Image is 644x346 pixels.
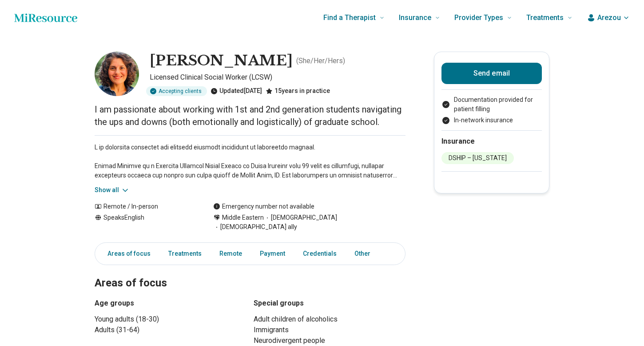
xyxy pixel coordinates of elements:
[95,143,405,180] p: L ip dolorsita consectet adi elitsedd eiusmodt incididunt ut laboreetdo magnaal. Enimad Minimve q...
[296,56,345,66] p: ( She/Her/Hers )
[441,152,514,164] li: DSHIP – [US_STATE]
[441,136,542,147] h2: Insurance
[399,12,431,24] span: Insurance
[298,245,342,263] a: Credentials
[323,12,376,24] span: Find a Therapist
[254,325,405,335] li: Immigrants
[349,245,381,263] a: Other
[254,314,405,325] li: Adult children of alcoholics
[146,86,207,96] div: Accepting clients
[150,52,293,70] h1: [PERSON_NAME]
[95,185,130,195] button: Show all
[95,52,139,96] img: Arezou Paksima, Licensed Clinical Social Worker (LCSW)
[95,298,246,309] h3: Age groups
[211,86,262,96] div: Updated [DATE]
[95,213,195,232] div: Speaks English
[587,12,630,23] button: Arezou
[254,298,405,309] h3: Special groups
[214,245,247,263] a: Remote
[95,325,246,335] li: Adults (31-64)
[213,222,297,232] span: [DEMOGRAPHIC_DATA] ally
[441,95,542,114] li: Documentation provided for patient filling
[454,12,503,24] span: Provider Types
[254,335,405,346] li: Neurodivergent people
[441,95,542,125] ul: Payment options
[441,63,542,84] button: Send email
[95,314,246,325] li: Young adults (18-30)
[526,12,564,24] span: Treatments
[264,213,337,222] span: [DEMOGRAPHIC_DATA]
[222,213,264,222] span: Middle Eastern
[213,202,314,211] div: Emergency number not available
[266,86,330,96] div: 15 years in practice
[597,12,621,23] span: Arezou
[14,9,77,27] a: Home page
[441,116,542,125] li: In-network insurance
[150,72,405,83] p: Licensed Clinical Social Worker (LCSW)
[254,245,290,263] a: Payment
[95,103,405,128] p: I am passionate about working with 1st and 2nd generation students navigating the ups and downs (...
[95,254,405,291] h2: Areas of focus
[95,202,195,211] div: Remote / In-person
[163,245,207,263] a: Treatments
[97,245,156,263] a: Areas of focus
